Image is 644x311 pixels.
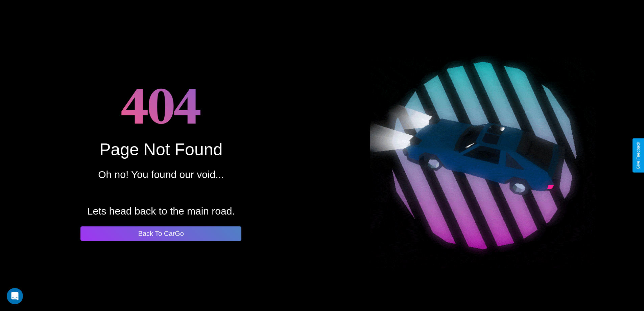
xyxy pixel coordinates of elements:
h1: 404 [121,70,201,140]
div: Open Intercom Messenger [7,288,23,304]
div: Page Not Found [99,140,222,159]
img: spinning car [370,43,596,268]
button: Back To CarGo [80,226,241,241]
div: Give Feedback [636,142,641,169]
p: Oh no! You found our void... Lets head back to the main road. [87,165,235,220]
